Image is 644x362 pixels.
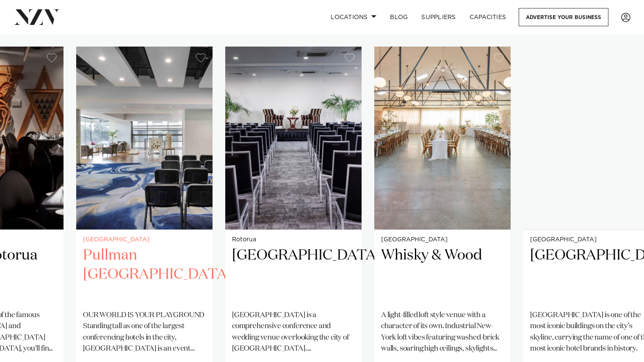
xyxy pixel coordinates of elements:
[14,9,60,25] img: nzv-logo.png
[232,246,355,303] h2: [GEOGRAPHIC_DATA]
[381,310,504,354] p: A light-filled loft style venue with a character of its own. Industrial New-York loft vibes featu...
[463,8,513,26] a: Capacities
[381,246,504,303] h2: Whisky & Wood
[381,237,504,243] small: [GEOGRAPHIC_DATA]
[519,8,608,26] a: Advertise your business
[383,8,415,26] a: BLOG
[83,310,206,354] p: OUR WORLD IS YOUR PLAYGROUND Standing tall as one of the largest conferencing hotels in the city,...
[415,8,462,26] a: SUPPLIERS
[232,310,355,354] p: [GEOGRAPHIC_DATA] is a comprehensive conference and wedding venue overlooking the city of [GEOGRA...
[83,246,206,303] h2: Pullman [GEOGRAPHIC_DATA]
[324,8,383,26] a: Locations
[83,237,206,243] small: [GEOGRAPHIC_DATA]
[232,237,355,243] small: Rotorua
